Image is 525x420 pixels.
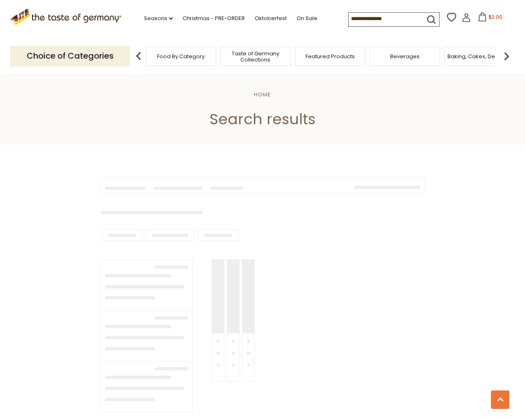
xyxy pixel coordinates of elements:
button: $0.00 [472,12,507,25]
p: Choice of Categories [10,46,130,66]
a: Home [254,91,271,98]
h1: Search results [25,110,500,128]
img: previous arrow [130,48,147,64]
a: Featured Products [306,53,355,59]
a: Seasons [144,14,173,23]
a: Christmas - PRE-ORDER [183,14,245,23]
a: On Sale [297,14,317,23]
a: Food By Category [157,53,205,59]
a: Taste of Germany Collections [223,50,288,63]
span: $0.00 [488,14,502,21]
a: Baking, Cakes, Desserts [447,53,511,59]
a: Oktoberfest [255,14,287,23]
a: Beverages [390,53,420,59]
img: next arrow [498,48,515,64]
